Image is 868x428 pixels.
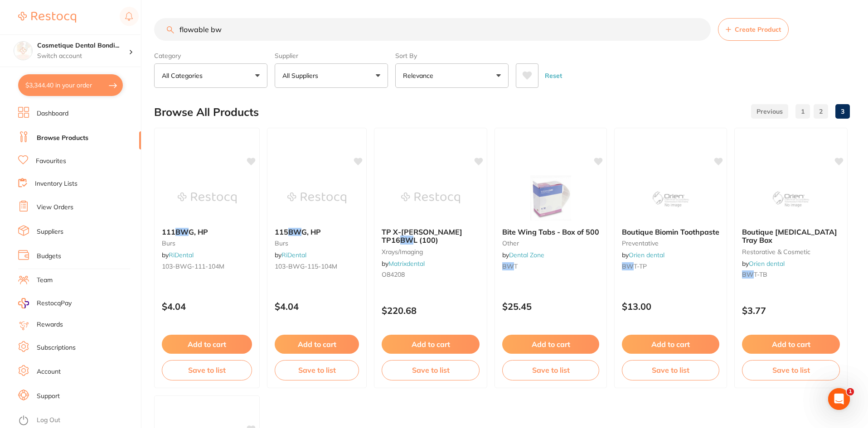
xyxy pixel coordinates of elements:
a: 3 [835,102,850,120]
a: RestocqPay [18,298,72,308]
button: Add to cart [502,335,599,354]
span: Boutique [MEDICAL_DATA] Tray Box [742,227,837,245]
em: BW [742,270,754,279]
img: RestocqPay [18,298,29,308]
img: Restocq Logo [18,12,76,23]
img: 115 BWG, HP [287,175,346,221]
button: Log Out [18,414,138,428]
input: Search Products [154,18,711,41]
label: Supplier [275,52,388,60]
span: 103-BWG-111-104M [162,262,224,270]
a: 2 [814,102,828,120]
h2: Browse All Products [154,106,259,119]
span: Create Product [735,26,781,33]
span: Bite Wing Tabs - Box of 500 [502,227,599,236]
span: 111 [162,227,175,236]
a: Orien dental [629,251,664,259]
p: $3.77 [742,305,840,316]
em: BW [400,236,413,245]
button: Create Product [718,18,789,41]
p: All Categories [162,71,206,80]
span: by [622,251,664,259]
b: 115 BWG, HP [275,228,359,236]
button: Save to list [275,360,359,380]
a: RiDental [281,251,306,259]
p: $13.00 [622,301,719,312]
span: by [162,251,194,259]
p: Relevance [403,71,437,80]
button: Relevance [395,63,509,88]
button: Add to cart [275,335,359,354]
button: All Suppliers [275,63,388,88]
em: BW [288,227,301,236]
a: Restocq Logo [18,7,76,28]
img: Bite Wing Tabs - Box of 500 [521,175,580,221]
span: G, HP [189,227,208,236]
button: Add to cart [742,335,840,354]
small: other [502,240,599,247]
button: Add to cart [162,335,252,354]
p: Switch account [37,52,129,61]
p: $4.04 [275,301,359,312]
p: $25.45 [502,301,599,312]
small: preventative [622,240,719,247]
small: xrays/imaging [382,248,480,255]
span: by [502,251,544,259]
a: Matrixdental [388,260,425,268]
img: TP X-RAY MOUNTS TP16 BWL (100) [401,175,460,221]
label: Sort By [395,52,509,60]
em: BW [622,262,634,270]
b: Boutique Biomin Toothpaste [622,228,719,236]
span: T [514,262,518,270]
a: Rewards [37,320,63,329]
button: Save to list [162,360,252,380]
img: 111 BWG, HP [178,175,237,221]
span: RestocqPay [37,299,72,308]
span: 103-BWG-115-104M [275,262,337,270]
img: Cosmetique Dental Bondi Junction [14,42,32,60]
button: Save to list [502,360,599,380]
small: burs [162,240,252,247]
label: Category [154,52,267,60]
a: Budgets [37,252,61,261]
span: by [742,260,785,268]
h4: Cosmetique Dental Bondi Junction [37,41,129,50]
p: $220.68 [382,305,480,316]
p: $4.04 [162,301,252,312]
span: by [382,260,425,268]
a: Log Out [37,416,60,425]
button: Add to cart [622,335,719,354]
a: Account [37,367,61,376]
span: L (100) [413,236,438,245]
a: Team [37,276,53,285]
a: 1 [795,102,810,120]
p: All Suppliers [282,71,322,80]
a: Subscriptions [37,343,76,352]
small: burs [275,240,359,247]
button: Save to list [382,360,480,380]
span: T-TP [634,262,647,270]
b: Boutique Whitening Tray Box [742,228,840,245]
b: 111 BWG, HP [162,228,252,236]
span: 1 [847,388,854,395]
b: TP X-RAY MOUNTS TP16 BWL (100) [382,228,480,245]
span: 115 [275,227,288,236]
button: Reset [542,63,565,88]
a: Suppliers [37,227,63,236]
a: Browse Products [37,134,88,143]
button: $3,344.40 in your order [18,74,123,96]
em: BW [175,227,189,236]
span: O84208 [382,270,405,279]
img: Boutique Biomin Toothpaste [641,175,700,221]
img: Boutique Whitening Tray Box [761,175,820,221]
em: BW [502,262,514,270]
a: RiDental [169,251,194,259]
button: Save to list [742,360,840,380]
button: Save to list [622,360,719,380]
span: T-TB [754,270,767,279]
a: Support [37,392,60,401]
button: All Categories [154,63,267,88]
a: Inventory Lists [35,179,78,188]
a: Favourites [36,157,66,166]
a: Dashboard [37,109,68,118]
